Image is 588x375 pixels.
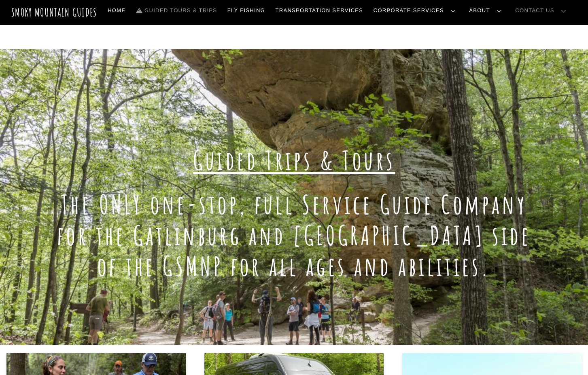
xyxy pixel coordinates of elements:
[133,2,220,19] a: Guided Tours & Trips
[370,2,462,19] a: Corporate Services
[466,2,508,19] a: About
[512,2,573,19] a: Contact Us
[104,2,129,19] a: Home
[272,2,366,19] a: Transportation Services
[193,144,395,177] span: Guided Trips & Tours
[52,189,536,282] h1: The ONLY one-stop, full Service Guide Company for the Gatlinburg and [GEOGRAPHIC_DATA] side of th...
[224,2,268,19] a: Fly Fishing
[11,6,97,19] a: Smoky Mountain Guides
